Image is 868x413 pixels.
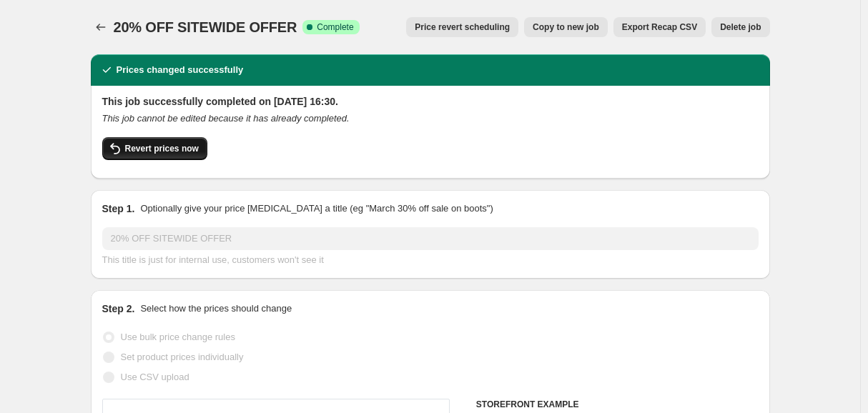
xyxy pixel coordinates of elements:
[102,201,135,216] h2: Step 1.
[102,302,135,316] h2: Step 2.
[476,399,759,410] h6: STOREFRONT EXAMPLE
[102,254,324,265] span: This title is just for internal use, customers won't see it
[102,113,350,124] i: This job cannot be edited because it has already completed.
[140,201,493,216] p: Optionally give your price [MEDICAL_DATA] a title (eg "March 30% off sale on boots")
[720,21,761,33] span: Delete job
[121,352,244,362] span: Set product prices individually
[613,17,706,37] button: Export Recap CSV
[121,332,235,342] span: Use bulk price change rules
[121,372,189,382] span: Use CSV upload
[711,17,769,37] button: Delete job
[125,143,199,154] span: Revert prices now
[102,137,207,160] button: Revert prices now
[140,302,292,316] p: Select how the prices should change
[622,21,697,33] span: Export Recap CSV
[102,227,759,250] input: 30% off holiday sale
[533,21,599,33] span: Copy to new job
[317,21,353,33] span: Complete
[117,63,244,77] h2: Prices changed successfully
[114,19,297,35] span: 20% OFF SITEWIDE OFFER
[91,17,111,37] button: Price change jobs
[415,21,510,33] span: Price revert scheduling
[102,94,759,109] h2: This job successfully completed on [DATE] 16:30.
[524,17,608,37] button: Copy to new job
[406,17,518,37] button: Price revert scheduling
